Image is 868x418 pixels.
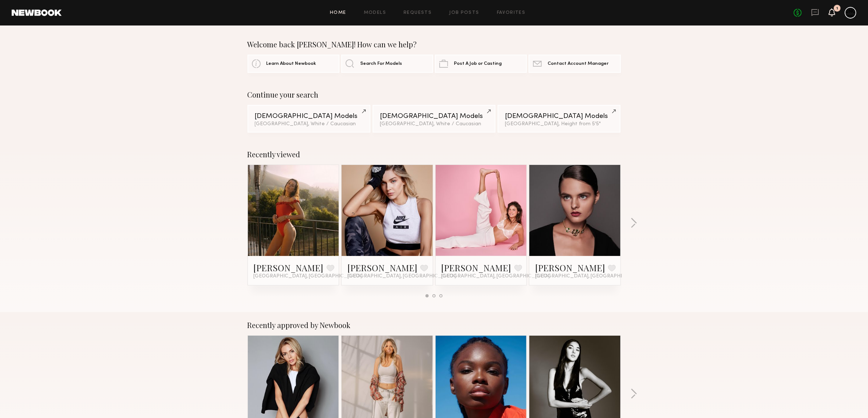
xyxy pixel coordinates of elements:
span: [GEOGRAPHIC_DATA], [GEOGRAPHIC_DATA] [441,273,550,279]
a: Search For Models [341,55,433,73]
span: [GEOGRAPHIC_DATA], [GEOGRAPHIC_DATA] [254,273,362,279]
a: Requests [404,11,432,15]
div: Continue your search [248,90,621,99]
a: Learn About Newbook [248,55,339,73]
div: Welcome back [PERSON_NAME]! How can we help? [248,40,621,49]
a: [PERSON_NAME] [254,262,324,273]
span: Contact Account Manager [548,62,608,66]
a: [PERSON_NAME] [441,262,511,273]
div: [GEOGRAPHIC_DATA], White / Caucasian [380,122,488,127]
div: [DEMOGRAPHIC_DATA] Models [505,113,613,120]
span: Post A Job or Casting [454,62,502,66]
span: Learn About Newbook [266,62,316,66]
a: [PERSON_NAME] [347,262,417,273]
a: Home [330,11,346,15]
div: [GEOGRAPHIC_DATA], White / Caucasian [255,122,363,127]
a: Post A Job or Casting [435,55,527,73]
div: 1 [836,7,838,11]
div: Recently viewed [248,150,621,159]
a: [DEMOGRAPHIC_DATA] Models[GEOGRAPHIC_DATA], White / Caucasian [373,105,495,133]
span: [GEOGRAPHIC_DATA], [GEOGRAPHIC_DATA] [347,273,456,279]
div: [DEMOGRAPHIC_DATA] Models [380,113,488,120]
a: Job Posts [449,11,479,15]
div: [GEOGRAPHIC_DATA], Height from 5'5" [505,122,613,127]
a: Contact Account Manager [529,55,620,73]
a: [DEMOGRAPHIC_DATA] Models[GEOGRAPHIC_DATA], Height from 5'5" [498,105,620,133]
a: [PERSON_NAME] [535,262,605,273]
a: [DEMOGRAPHIC_DATA] Models[GEOGRAPHIC_DATA], White / Caucasian [248,105,370,133]
span: [GEOGRAPHIC_DATA], [GEOGRAPHIC_DATA] [535,273,644,279]
a: Models [364,11,386,15]
span: Search For Models [360,62,402,66]
div: Recently approved by Newbook [248,321,621,330]
a: Favorites [497,11,526,15]
div: [DEMOGRAPHIC_DATA] Models [255,113,363,120]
